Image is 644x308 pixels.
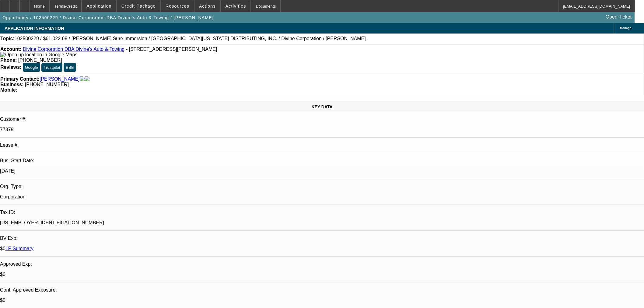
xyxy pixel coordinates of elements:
[15,36,366,41] span: 102500229 / $61,022.68 / [PERSON_NAME] Sure Immersion / [GEOGRAPHIC_DATA][US_STATE] DISTRIBUTING,...
[166,4,189,9] span: Resources
[41,63,62,72] button: Trustpilot
[0,52,77,58] img: Open up location in Google Maps
[2,15,214,20] span: Opportunity / 102500229 / Divine Corporation DBA Divine's Auto & Towing / [PERSON_NAME]
[0,58,17,63] strong: Phone:
[0,47,21,52] strong: Account:
[86,4,111,9] span: Application
[311,104,332,109] span: KEY DATA
[40,76,80,82] a: [PERSON_NAME]
[194,0,220,12] button: Actions
[0,65,21,70] strong: Reviews:
[23,63,40,72] button: Google
[80,76,85,82] img: facebook-icon.png
[5,26,64,31] span: APPLICATION INFORMATION
[226,4,246,9] span: Activities
[25,82,69,87] span: [PHONE_NUMBER]
[5,246,33,251] a: LP Summary
[0,87,17,93] strong: Mobile:
[603,12,634,22] a: Open Ticket
[221,0,251,12] button: Activities
[0,76,40,82] strong: Primary Contact:
[0,82,23,87] strong: Business:
[64,63,76,72] button: BBB
[0,52,77,57] a: View Google Maps
[199,4,216,9] span: Actions
[85,76,89,82] img: linkedin-icon.png
[620,26,631,30] span: Manage
[18,58,62,63] span: [PHONE_NUMBER]
[161,0,194,12] button: Resources
[117,0,160,12] button: Credit Package
[126,47,217,52] span: - [STREET_ADDRESS][PERSON_NAME]
[82,0,116,12] button: Application
[121,4,156,9] span: Credit Package
[0,36,15,41] strong: Topic:
[23,47,124,52] a: Divine Corporation DBA Divine's Auto & Towing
